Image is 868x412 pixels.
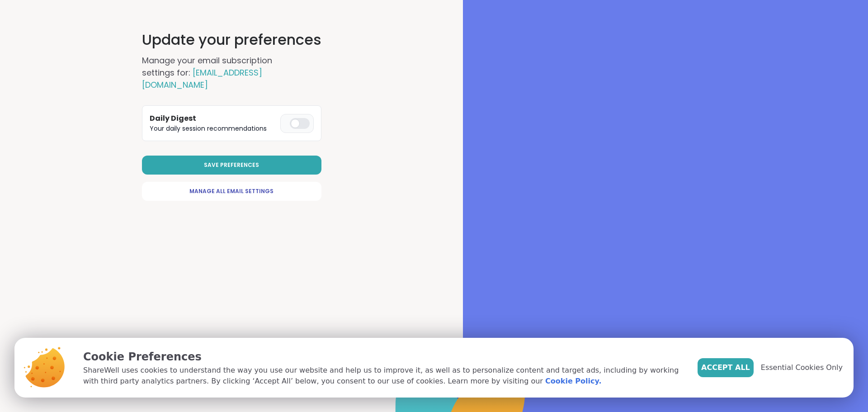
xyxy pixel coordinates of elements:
[142,54,305,91] h2: Manage your email subscription settings for:
[545,376,601,387] a: Cookie Policy.
[142,182,321,201] a: Manage All Email Settings
[83,365,683,387] p: ShareWell uses cookies to understand the way you use our website and help us to improve it, as we...
[142,67,262,90] span: [EMAIL_ADDRESS][DOMAIN_NAME]
[83,349,683,365] p: Cookie Preferences
[150,113,277,124] h3: Daily Digest
[761,362,843,373] span: Essential Cookies Only
[701,362,750,373] span: Accept All
[204,161,259,169] span: Save Preferences
[142,29,321,51] h1: Update your preferences
[698,358,754,377] button: Accept All
[189,187,274,195] span: Manage All Email Settings
[150,124,277,133] p: Your daily session recommendations
[142,156,321,175] button: Save Preferences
